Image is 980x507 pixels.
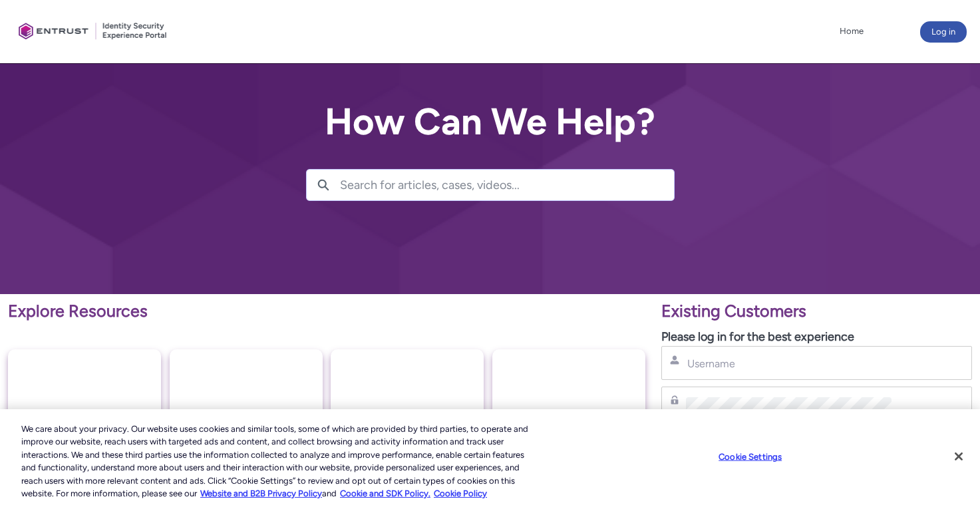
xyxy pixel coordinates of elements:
[8,299,645,324] p: Explore Resources
[836,21,867,41] a: Home
[661,299,972,324] p: Existing Customers
[340,170,674,200] input: Search for articles, cases, videos...
[920,21,967,43] button: Log in
[200,488,322,498] a: More information about our cookie policy., opens in a new tab
[307,170,340,200] button: Search
[434,488,487,498] a: Cookie Policy
[340,488,430,498] a: Cookie and SDK Policy.
[686,357,892,371] input: Username
[709,444,792,470] button: Cookie Settings
[661,328,972,346] p: Please log in for the best experience
[944,442,973,471] button: Close
[21,422,539,500] div: We care about your privacy. Our website uses cookies and similar tools, some of which are provide...
[306,101,675,142] h2: How Can We Help?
